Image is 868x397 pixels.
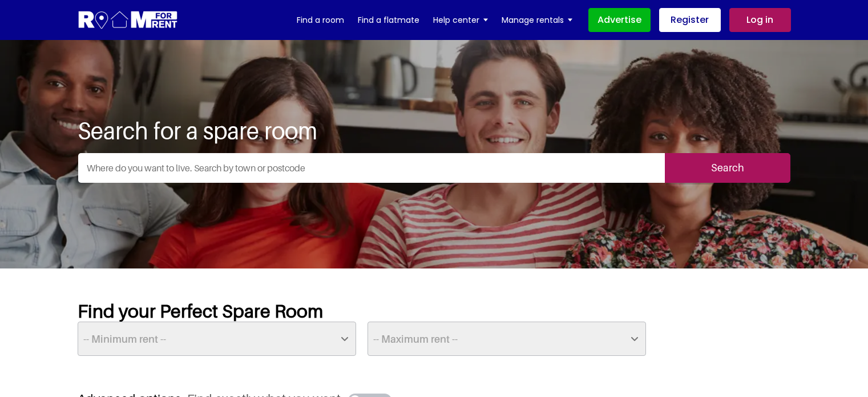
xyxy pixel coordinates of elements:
[588,8,651,32] a: Advertise
[78,300,323,322] strong: Find your Perfect Spare Room
[78,10,179,31] img: Logo for Room for Rent, featuring a welcoming design with a house icon and modern typography
[433,11,488,29] a: Help center
[358,11,419,29] a: Find a flatmate
[665,153,790,183] input: Search
[78,117,791,144] h1: Search for a spare room
[659,8,721,32] a: Register
[729,8,791,32] a: Log in
[297,11,344,29] a: Find a room
[78,153,665,183] input: Where do you want to live. Search by town or postcode
[502,11,572,29] a: Manage rentals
